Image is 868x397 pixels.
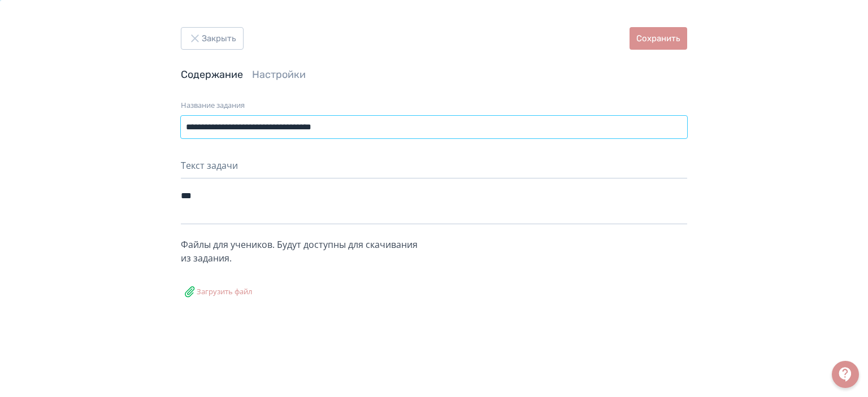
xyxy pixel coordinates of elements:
label: Название задания [181,100,245,111]
button: Сохранить [630,27,687,50]
div: Текст задачи [181,159,687,178]
a: Настройки [252,68,306,81]
div: Файлы для учеников. Будут доступны для скачивания из задания. [181,238,425,265]
a: Содержание [181,68,243,81]
button: Закрыть [181,27,244,50]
